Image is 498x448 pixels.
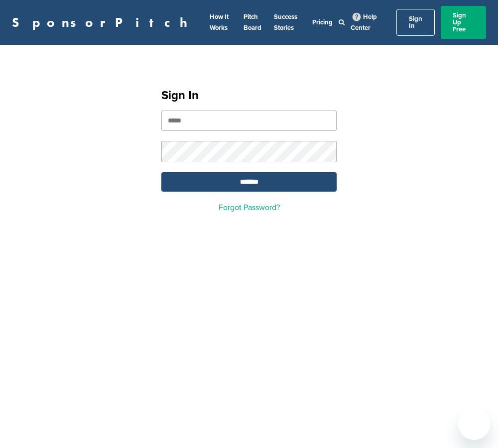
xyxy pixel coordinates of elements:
a: Success Stories [274,13,297,32]
a: Sign Up Free [441,6,486,39]
a: Pitch Board [244,13,261,32]
h1: Sign In [161,87,337,105]
iframe: Button to launch messaging window [458,408,490,440]
a: Forgot Password? [219,203,280,213]
a: SponsorPitch [12,16,194,29]
a: Help Center [351,11,377,34]
a: Sign In [396,9,435,36]
a: How It Works [210,13,229,32]
a: Pricing [312,18,333,26]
